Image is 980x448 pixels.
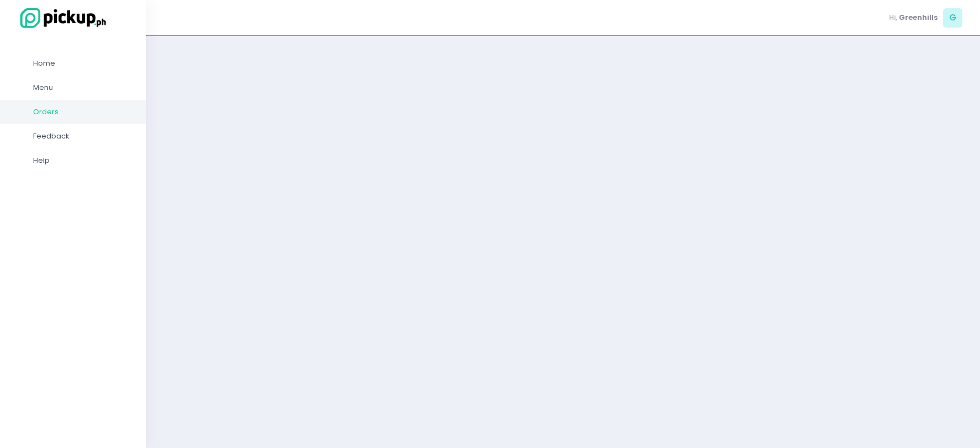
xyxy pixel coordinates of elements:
[899,12,938,23] span: Greenhills
[14,6,108,30] img: logo
[943,8,962,28] span: G
[33,129,132,143] span: Feedback
[33,105,132,119] span: Orders
[33,56,132,71] span: Home
[33,81,132,95] span: Menu
[33,153,132,168] span: Help
[889,12,897,23] span: Hi,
